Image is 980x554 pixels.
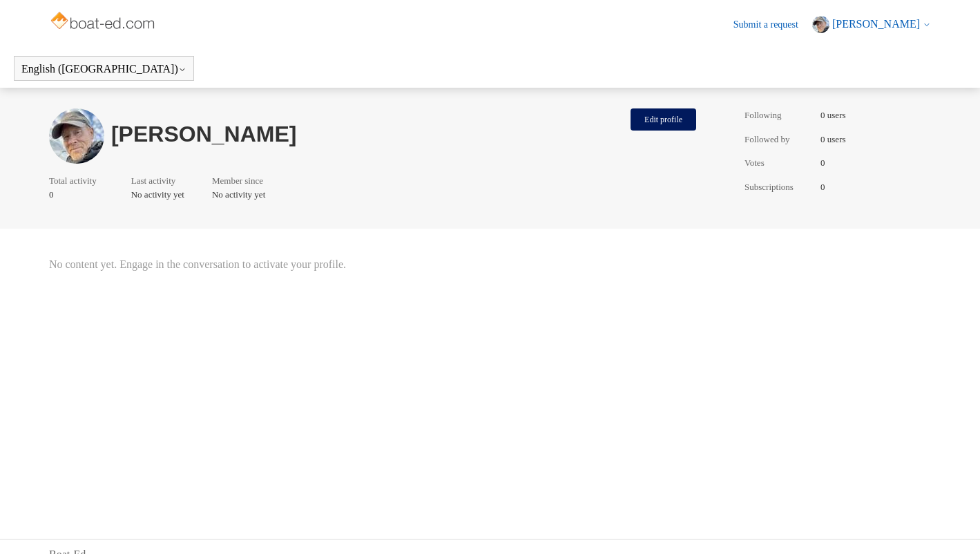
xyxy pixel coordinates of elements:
[131,174,177,188] span: Last activity
[49,174,97,188] span: Total activity
[49,188,104,202] span: 0
[131,188,184,202] span: No activity yet
[820,180,825,194] span: 0
[812,16,931,33] button: [PERSON_NAME]
[832,18,920,30] span: [PERSON_NAME]
[820,156,825,170] span: 0
[631,108,696,131] button: Edit profile
[744,156,814,170] span: Votes
[21,63,186,75] button: English ([GEOGRAPHIC_DATA])
[733,17,812,32] a: Submit a request
[744,180,814,194] span: Subscriptions
[934,508,970,544] div: Live chat
[820,108,845,122] span: 0 users
[111,126,624,143] h1: [PERSON_NAME]
[49,256,703,273] span: No content yet. Engage in the conversation to activate your profile.
[744,133,814,146] span: Followed by
[744,108,814,122] span: Following
[212,188,270,202] span: No activity yet
[820,133,845,146] span: 0 users
[49,8,159,36] img: Boat-Ed Help Center home page
[212,174,263,188] span: Member since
